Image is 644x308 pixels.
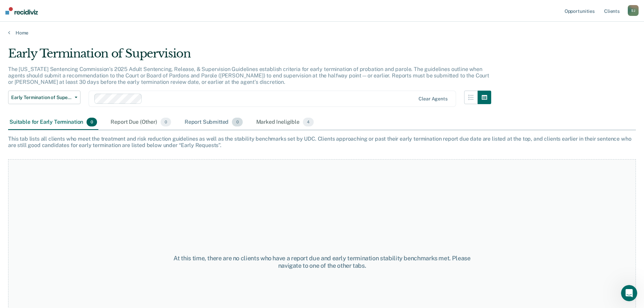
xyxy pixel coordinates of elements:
div: Clear agents [419,96,447,102]
span: 0 [87,118,97,126]
div: This tab lists all clients who meet the treatment and risk reduction guidelines as well as the st... [8,136,636,148]
div: Marked Ineligible4 [255,115,315,130]
div: Report Due (Other)0 [109,115,172,130]
span: 4 [303,118,314,126]
iframe: Intercom live chat [621,285,637,301]
p: The [US_STATE] Sentencing Commission’s 2025 Adult Sentencing, Release, & Supervision Guidelines e... [8,66,489,85]
div: S J [628,5,639,16]
div: Early Termination of Supervision [8,47,491,66]
img: Recidiviz [5,7,38,15]
a: Home [8,30,636,36]
span: Early Termination of Supervision [11,95,72,100]
span: 0 [232,118,242,126]
div: At this time, there are no clients who have a report due and early termination stability benchmar... [165,255,479,269]
button: Early Termination of Supervision [8,91,80,104]
div: Report Submitted0 [183,115,244,130]
div: Suitable for Early Termination0 [8,115,98,130]
span: 0 [161,118,171,126]
button: SJ [628,5,639,16]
